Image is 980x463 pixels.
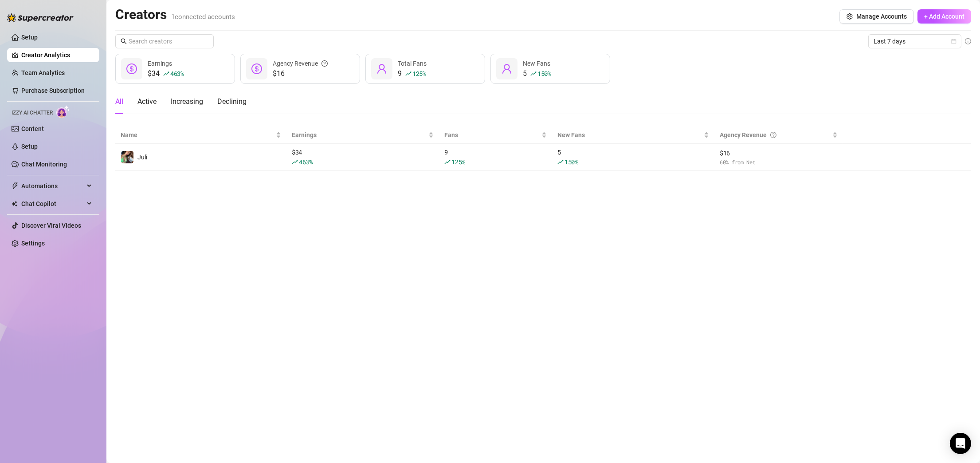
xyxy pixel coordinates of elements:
[950,433,971,454] div: Open Intercom Messenger
[720,130,831,140] div: Agency Revenue
[148,68,184,79] div: $34
[444,147,547,167] div: 9
[171,13,235,21] span: 1 connected accounts
[552,127,714,144] th: New Fans
[21,69,65,76] a: Team Analytics
[21,87,85,94] a: Purchase Subscription
[21,197,84,211] span: Chat Copilot
[273,59,328,68] div: Agency Revenue
[451,158,465,166] span: 125 %
[12,201,17,207] img: Chat Copilot
[557,159,564,165] span: rise
[839,9,914,24] button: Manage Accounts
[137,154,147,161] span: Juli
[917,9,971,24] button: + Add Account
[251,63,262,74] span: dollar-circle
[564,158,578,166] span: 150 %
[951,39,956,44] span: calendar
[557,130,702,140] span: New Fans
[720,158,838,166] span: 60 % from Net
[115,127,286,144] th: Name
[217,96,247,107] div: Declining
[292,147,434,167] div: $ 34
[847,13,853,20] span: setting
[292,130,427,140] span: Earnings
[770,130,776,140] span: question-circle
[398,60,427,67] span: Total Fans
[12,182,19,190] span: thunderbolt
[523,68,551,79] div: 5
[115,96,123,107] div: All
[874,35,956,48] span: Last 7 days
[21,143,38,150] a: Setup
[170,69,184,78] span: 463 %
[720,148,838,158] span: $ 16
[12,109,53,117] span: Izzy AI Chatter
[523,60,550,67] span: New Fans
[163,71,169,77] span: rise
[321,59,328,68] span: question-circle
[21,240,45,247] a: Settings
[439,127,552,144] th: Fans
[273,68,328,79] span: $16
[530,71,537,77] span: rise
[376,63,387,74] span: user
[21,48,92,62] a: Creator Analytics
[924,13,964,20] span: + Add Account
[299,158,313,166] span: 463 %
[21,222,81,229] a: Discover Viral Videos
[121,38,127,44] span: search
[121,151,133,163] img: Juli
[965,38,971,44] span: info-circle
[444,159,451,165] span: rise
[21,34,38,41] a: Setup
[56,105,70,118] img: AI Chatter
[286,127,439,144] th: Earnings
[129,36,201,46] input: Search creators
[398,68,427,79] div: 9
[148,60,172,67] span: Earnings
[7,13,74,22] img: logo-BBDzfeDw.svg
[21,161,67,168] a: Chat Monitoring
[537,69,551,78] span: 150 %
[121,130,274,140] span: Name
[21,179,84,193] span: Automations
[171,96,203,107] div: Increasing
[405,71,412,77] span: rise
[292,159,298,165] span: rise
[502,63,512,74] span: user
[115,6,235,23] h2: Creators
[137,96,157,107] div: Active
[126,63,137,74] span: dollar-circle
[856,13,907,20] span: Manage Accounts
[412,69,426,78] span: 125 %
[444,130,540,140] span: Fans
[21,125,44,132] a: Content
[557,147,709,167] div: 5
